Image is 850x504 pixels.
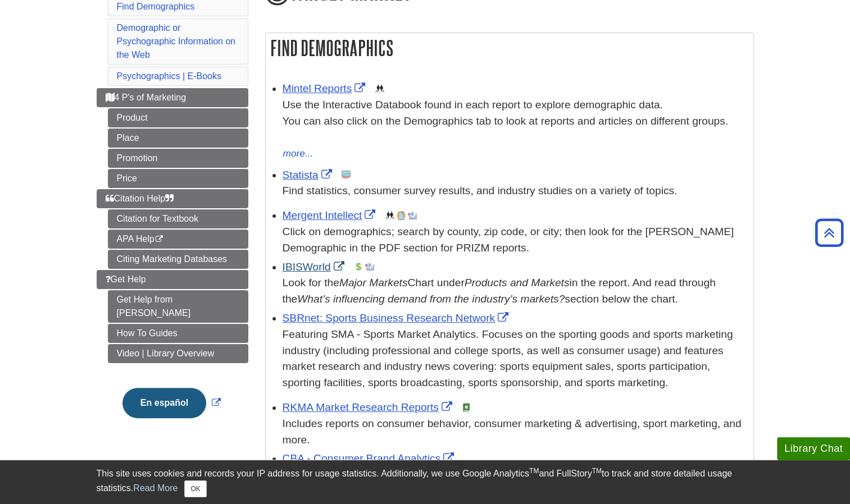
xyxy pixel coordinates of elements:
[283,401,455,413] a: Link opens in new window
[283,327,748,391] p: Featuring SMA - Sports Market Analytics. Focuses on the sporting goods and sports marketing indus...
[108,250,248,269] a: Citing Marketing Databases
[120,398,224,407] a: Link opens in new window
[283,452,457,464] a: Link opens in new window
[342,170,351,179] img: Statistics
[184,480,206,497] button: Close
[108,149,248,168] a: Promotion
[108,169,248,188] a: Price
[339,277,408,288] i: Major Markets
[108,209,248,228] a: Citation for Textbook
[97,189,248,208] a: Citation Help
[117,23,236,59] a: Demographic or Psychographic Information on the Web
[408,211,417,220] img: Industry Report
[122,388,206,418] button: En español
[283,169,335,181] a: Link opens in new window
[777,437,850,460] button: Library Chat
[106,194,174,203] span: Citation Help
[283,416,748,448] div: Includes reports on consumer behavior, consumer marketing & advertising, sport marketing, and more.
[154,236,164,243] i: This link opens in a new window
[283,224,748,256] div: Click on demographics; search by county, zip code, or city; then look for the [PERSON_NAME] Demog...
[462,403,471,412] img: e-Book
[592,467,602,475] sup: TM
[283,261,347,273] a: Link opens in new window
[108,108,248,127] a: Product
[266,33,753,63] h2: Find Demographics
[283,183,748,199] p: Find statistics, consumer survey results, and industry studies on a variety of topics.
[117,2,195,11] a: Find Demographics
[354,262,363,271] img: Financial Report
[117,71,221,81] a: Psychographics | E-Books
[529,467,539,475] sup: TM
[97,467,754,497] div: This site uses cookies and records your IP address for usage statistics. Additionally, we use Goo...
[108,324,248,343] a: How To Guides
[397,211,406,220] img: Company Information
[106,274,146,284] span: Get Help
[108,129,248,148] a: Place
[108,290,248,323] a: Get Help from [PERSON_NAME]
[97,88,248,107] a: 4 P's of Marketing
[283,83,369,94] a: Link opens in new window
[97,270,248,289] a: Get Help
[283,312,512,324] a: Link opens in new window
[465,277,570,288] i: Products and Markets
[811,225,847,240] a: Back to Top
[375,84,384,93] img: Demographics
[385,211,394,220] img: Demographics
[108,230,248,249] a: APA Help
[283,97,748,145] div: Use the Interactive Databook found in each report to explore demographic data. You can also click...
[297,293,565,305] i: What’s influencing demand from the industry’s markets?
[283,146,314,162] button: more...
[133,483,178,493] a: Read More
[106,93,187,102] span: 4 P's of Marketing
[365,262,374,271] img: Industry Report
[108,344,248,363] a: Video | Library Overview
[283,275,748,308] div: Look for the Chart under in the report. And read through the section below the chart.
[283,209,379,221] a: Link opens in new window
